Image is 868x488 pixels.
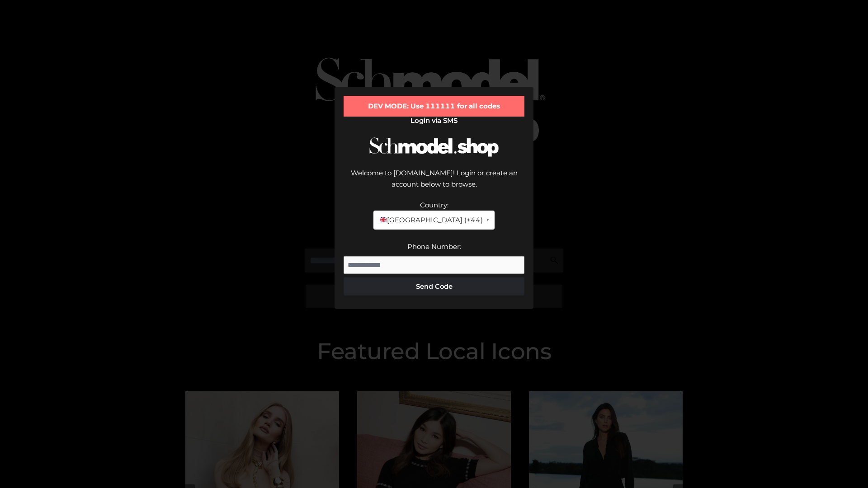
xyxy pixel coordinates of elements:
span: [GEOGRAPHIC_DATA] (+44) [379,214,482,226]
img: 🇬🇧 [380,216,387,223]
button: Send Code [344,277,524,296]
h2: Login via SMS [344,117,524,125]
div: DEV MODE: Use 111111 for all codes [344,96,524,117]
label: Phone Number: [407,242,461,251]
img: Schmodel Logo [366,129,502,165]
div: Welcome to [DOMAIN_NAME]! Login or create an account below to browse. [344,167,524,199]
label: Country: [420,201,448,209]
